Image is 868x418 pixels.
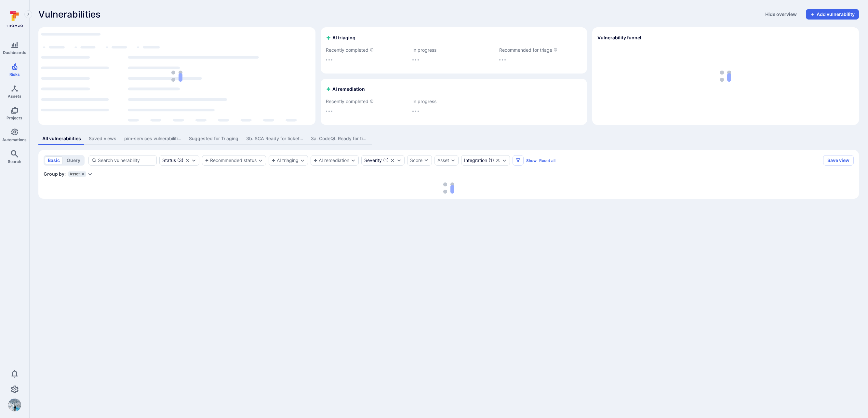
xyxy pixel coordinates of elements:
[495,158,501,163] button: Clear selection
[364,158,389,163] div: ( 1 )
[412,59,419,61] img: Loading...
[2,137,27,142] span: Automations
[597,34,641,41] h2: Vulnerability funnel
[370,48,374,52] svg: AI triaged vulnerabilities in the last 7 days
[410,157,422,164] div: Score
[8,398,21,411] img: ACg8ocKjEwSgZaxLsX3VaBwZ3FUlOYjuMUiM0rrvjrGjR2nDJ731m-0=s96-c
[45,156,63,164] button: basic
[364,158,389,163] button: Severity(1)
[464,158,494,163] button: Integration(1)
[8,159,21,164] span: Search
[124,135,181,142] div: pim-services vulnerabilities
[450,158,456,163] button: Expand dropdown
[38,9,100,20] span: Vulnerabilities
[412,98,495,105] span: In progress
[185,158,190,163] button: Clear selection
[437,158,449,163] button: Asset
[3,50,26,55] span: Dashboards
[412,47,495,53] span: In progress
[205,158,257,163] button: Recommended status
[8,94,21,99] span: Assets
[98,157,154,164] input: Search vulnerability
[502,158,507,163] button: Expand dropdown
[390,158,395,163] button: Clear selection
[38,133,859,145] div: assets tabs
[272,158,299,163] button: AI triaging
[42,135,81,142] div: All vulnerabilities
[68,171,93,177] div: grouping parameters
[351,158,356,163] button: Expand dropdown
[311,135,368,142] div: 3a. CodeQL Ready for ticketing
[539,158,555,163] button: Reset all
[300,158,305,163] button: Expand dropdown
[7,115,22,120] span: Projects
[26,12,31,17] i: Expand navigation menu
[526,158,537,163] button: Show
[38,27,315,125] div: Top integrations by vulnerabilities
[806,9,859,20] button: Add vulnerability
[258,158,263,163] button: Expand dropdown
[41,30,313,122] div: loading spinner
[761,9,801,20] button: Hide overview
[407,155,432,166] button: Score
[189,135,238,142] div: Suggested for Triaging
[464,158,494,163] div: ( 1 )
[326,98,409,105] span: Recently completed
[499,47,582,53] span: Recommended for triage
[370,99,374,103] svg: AI remediated vulnerabilities in the last 7 days
[162,158,176,163] div: Status
[89,135,116,142] div: Saved views
[44,182,854,194] div: loading spinner
[513,155,524,166] button: Filters
[314,158,349,163] button: AI remediation
[24,10,32,18] button: Expand navigation menu
[191,158,196,163] button: Expand dropdown
[554,48,557,52] svg: Vulnerabilities with critical and high severity from supported integrations (SCA/SAST/CSPM) that ...
[326,111,332,112] img: Loading...
[246,135,303,142] div: 3b. SCA Ready for ticketing
[8,398,21,411] div: Erick Calderon
[70,172,80,176] span: Asset
[9,72,20,77] span: Risks
[412,111,419,112] img: Loading...
[171,71,182,82] img: Loading...
[326,34,355,41] h2: AI triaging
[823,155,854,166] button: Save view
[443,182,454,194] img: Loading...
[464,158,487,163] div: Integration
[87,171,93,177] button: Expand dropdown
[499,59,506,61] img: Loading...
[326,86,365,92] h2: AI remediation
[396,158,402,163] button: Expand dropdown
[44,171,66,177] span: Group by:
[364,158,382,163] div: Severity
[64,156,83,164] button: query
[162,158,183,163] button: Status(3)
[326,59,332,61] img: Loading...
[326,47,409,53] span: Recently completed
[162,158,183,163] div: ( 3 )
[68,171,86,177] div: Asset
